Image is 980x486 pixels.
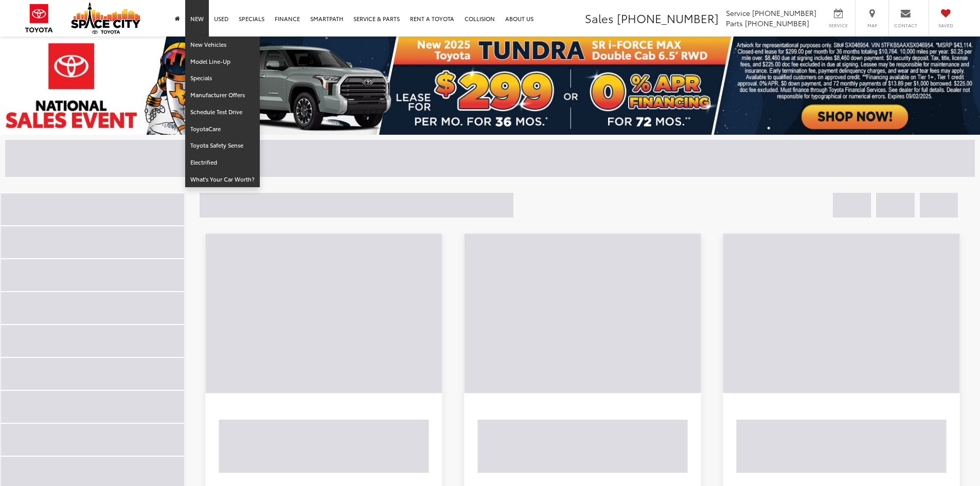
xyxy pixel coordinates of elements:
[752,8,816,18] span: [PHONE_NUMBER]
[745,18,809,28] span: [PHONE_NUMBER]
[894,22,917,29] span: Contact
[934,22,957,29] span: Saved
[185,137,260,154] a: Toyota Safety Sense
[726,8,750,18] span: Service
[185,87,260,104] a: Manufacturer Offers
[185,154,260,171] a: Electrified
[185,104,260,121] a: Schedule Test Drive
[185,37,260,53] a: New Vehicles
[185,53,260,70] a: Model Line-Up
[71,2,140,34] img: Space City Toyota
[617,10,719,26] span: [PHONE_NUMBER]
[185,121,260,138] a: ToyotaCare
[185,70,260,87] a: Specials
[827,22,850,29] span: Service
[726,18,743,28] span: Parts
[585,10,614,26] span: Sales
[185,171,260,188] a: What's Your Car Worth?
[861,22,883,29] span: Map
